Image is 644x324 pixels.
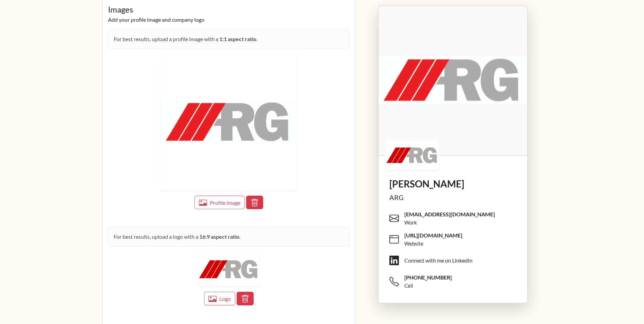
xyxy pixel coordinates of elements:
[108,3,350,16] legend: Images
[404,257,473,265] div: Connect with me on LinkedIn
[404,282,413,290] div: Cell
[389,208,522,229] span: [EMAIL_ADDRESS][DOMAIN_NAME]Work
[364,5,542,320] div: Lynkle card preview
[198,252,259,286] img: ae5ea111-b223-4800-ac96-f606ecdbcd5b.png
[389,178,516,190] h1: [PERSON_NAME]
[204,292,235,305] button: Logo
[108,16,350,24] p: Add your profile image and company logo
[161,54,297,190] img: 1e1418d0-fec7-4b3b-b547-5e5b97e7fcf2.png
[379,6,527,155] img: profile picture
[195,196,245,209] button: Profile image
[404,211,495,218] span: [EMAIL_ADDRESS][DOMAIN_NAME]
[108,29,350,49] div: For best results, upload a profile image with a .
[210,199,240,206] span: Profile image
[199,233,239,240] strong: 16:9 aspect ratio
[404,219,417,227] div: Work
[389,271,522,292] span: [PHONE_NUMBER]Cell
[404,240,423,248] div: Website
[108,227,350,247] div: For best results, upload a logo with a .
[404,274,452,281] span: [PHONE_NUMBER]
[389,229,522,250] span: [URL][DOMAIN_NAME]Website
[219,36,256,42] strong: 1:1 aspect ratio
[404,232,462,239] span: [URL][DOMAIN_NAME]
[389,193,516,203] div: ARG
[219,295,231,302] span: Logo
[389,250,522,271] span: Connect with me on LinkedIn
[386,140,439,170] img: logo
